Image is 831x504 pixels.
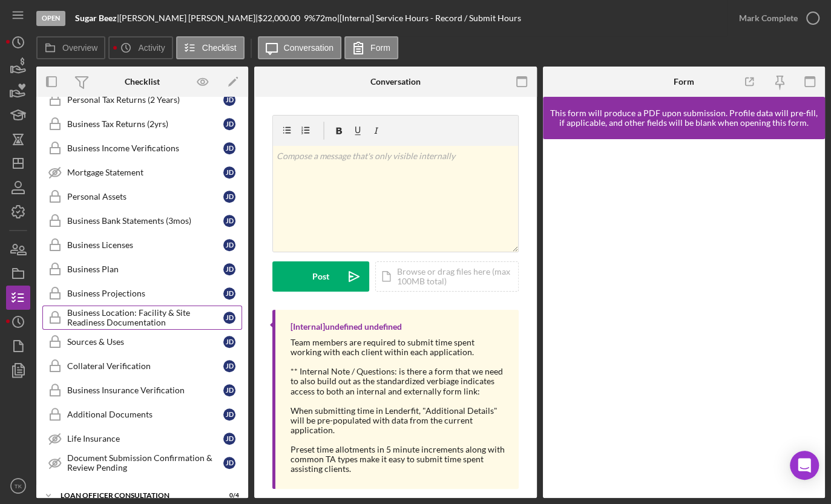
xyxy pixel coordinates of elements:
[223,384,235,396] div: J D
[284,43,334,53] label: Conversation
[67,385,223,395] div: Business Insurance Verification
[790,451,819,480] div: Open Intercom Messenger
[67,289,223,298] div: Business Projections
[67,264,223,274] div: Business Plan
[223,287,235,299] div: J D
[223,94,235,106] div: J D
[125,77,160,87] div: Checklist
[223,312,235,324] div: J D
[42,402,242,427] a: Additional DocumentsJD
[223,336,235,348] div: J D
[67,361,223,371] div: Collateral Verification
[223,215,235,227] div: J D
[258,36,342,59] button: Conversation
[61,492,209,499] div: Loan Officer Consultation
[223,142,235,154] div: J D
[291,322,402,332] div: [Internal] undefined undefined
[291,338,507,357] div: Team members are required to submit time spent working with each client within each application.
[67,95,223,105] div: Personal Tax Returns (2 Years)
[67,168,223,177] div: Mortgage Statement
[67,216,223,226] div: Business Bank Statements (3mos)
[42,427,242,451] a: Life InsuranceJD
[67,410,223,419] div: Additional Documents
[304,13,315,23] div: 9 %
[75,13,119,23] div: |
[739,6,798,30] div: Mark Complete
[202,43,237,53] label: Checklist
[42,378,242,402] a: Business Insurance VerificationJD
[223,263,235,275] div: J D
[42,136,242,160] a: Business Income VerificationsJD
[291,445,507,474] div: Preset time allotments in 5 minute increments along with common TA types make it easy to submit t...
[370,77,421,87] div: Conversation
[67,337,223,347] div: Sources & Uses
[42,330,242,354] a: Sources & UsesJD
[119,13,258,23] div: [PERSON_NAME] [PERSON_NAME] |
[42,185,242,209] a: Personal AssetsJD
[42,88,242,112] a: Personal Tax Returns (2 Years)JD
[370,43,390,53] label: Form
[67,143,223,153] div: Business Income Verifications
[75,13,117,23] b: Sugar Beez
[291,406,507,435] div: When submitting time in Lenderfit, "Additional Details" will be pre-populated with data from the ...
[36,36,105,59] button: Overview
[42,160,242,185] a: Mortgage StatementJD
[337,13,521,23] div: | [Internal] Service Hours - Record / Submit Hours
[223,457,235,469] div: J D
[315,13,337,23] div: 72 mo
[67,240,223,250] div: Business Licenses
[42,306,242,330] a: Business Location: Facility & Site Readiness DocumentationJD
[67,434,223,443] div: Life Insurance
[108,36,172,59] button: Activity
[217,492,239,499] div: 0 / 4
[42,112,242,136] a: Business Tax Returns (2yrs)JD
[36,11,65,26] div: Open
[67,453,223,473] div: Document Submission Confirmation & Review Pending
[42,257,242,281] a: Business PlanJD
[67,119,223,129] div: Business Tax Returns (2yrs)
[674,77,694,87] div: Form
[223,239,235,251] div: J D
[176,36,245,59] button: Checklist
[223,166,235,178] div: J D
[291,367,507,396] div: ** Internal Note / Questions: is there a form that we need to also build out as the standardized ...
[62,43,97,53] label: Overview
[223,408,235,421] div: J D
[15,483,22,489] text: TK
[223,360,235,372] div: J D
[67,308,223,327] div: Business Location: Facility & Site Readiness Documentation
[727,6,825,30] button: Mark Complete
[272,261,369,292] button: Post
[555,151,815,486] iframe: Lenderfit form
[42,209,242,233] a: Business Bank Statements (3mos)JD
[42,281,242,306] a: Business ProjectionsJD
[42,354,242,378] a: Collateral VerificationJD
[67,192,223,201] div: Personal Assets
[549,108,820,128] div: This form will produce a PDF upon submission. Profile data will pre-fill, if applicable, and othe...
[42,451,242,475] a: Document Submission Confirmation & Review PendingJD
[223,118,235,130] div: J D
[258,13,304,23] div: $22,000.00
[138,43,165,53] label: Activity
[223,433,235,445] div: J D
[344,36,398,59] button: Form
[6,474,30,498] button: TK
[312,261,329,292] div: Post
[42,233,242,257] a: Business LicensesJD
[223,191,235,203] div: J D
